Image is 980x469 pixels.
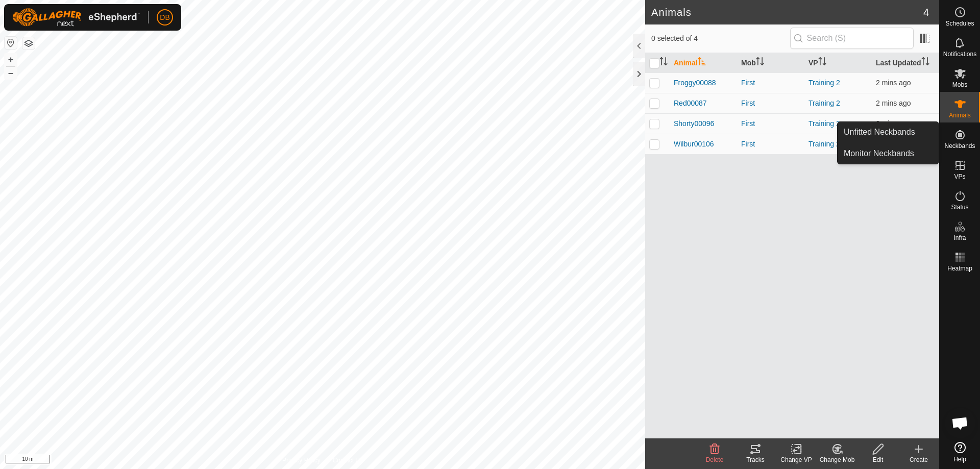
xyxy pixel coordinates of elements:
div: First [741,139,800,150]
span: Schedules [945,20,974,27]
div: First [741,78,800,88]
span: Status [951,204,968,210]
span: Heatmap [947,265,972,271]
span: Monitor Neckbands [844,147,914,160]
a: Training 2 [808,140,840,148]
span: Red00087 [674,98,707,109]
p-sorticon: Activate to sort [921,59,929,67]
div: Change Mob [817,455,857,464]
span: Wilbur00106 [674,139,714,150]
span: Shorty00096 [674,118,714,129]
p-sorticon: Activate to sort [659,59,668,67]
span: 0 selected of 4 [651,33,790,44]
a: Training 2 [808,119,840,128]
img: Gallagher Logo [12,8,140,27]
button: Map Layers [22,37,35,50]
div: Open chat [945,408,975,438]
button: + [5,54,17,66]
div: Tracks [735,455,776,464]
span: Delete [706,456,724,463]
a: Help [940,438,980,466]
a: Contact Us [333,456,363,465]
span: 14 Sept 2025, 11:24 am [876,79,911,87]
p-sorticon: Activate to sort [698,59,706,67]
div: Create [898,455,939,464]
th: Last Updated [872,53,939,73]
span: 4 [923,5,929,20]
a: Training 2 [808,79,840,87]
th: VP [804,53,872,73]
a: Monitor Neckbands [838,143,939,164]
a: Privacy Policy [282,456,321,465]
span: Animals [949,112,971,118]
span: Mobs [952,82,967,88]
span: Unfitted Neckbands [844,126,915,138]
span: Help [953,456,966,462]
span: 14 Sept 2025, 11:24 am [876,119,911,128]
a: Unfitted Neckbands [838,122,939,142]
h2: Animals [651,6,923,18]
a: Training 2 [808,99,840,107]
span: Infra [953,235,966,241]
input: Search (S) [790,28,914,49]
span: DB [160,12,169,23]
div: First [741,118,800,129]
th: Mob [737,53,804,73]
div: First [741,98,800,109]
th: Animal [670,53,737,73]
span: VPs [954,174,965,180]
div: Edit [857,455,898,464]
span: 14 Sept 2025, 11:24 am [876,99,911,107]
p-sorticon: Activate to sort [756,59,764,67]
button: Reset Map [5,37,17,49]
span: Froggy00088 [674,78,716,88]
span: Notifications [943,51,976,57]
div: Change VP [776,455,817,464]
span: Neckbands [944,143,975,149]
p-sorticon: Activate to sort [818,59,826,67]
button: – [5,67,17,79]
